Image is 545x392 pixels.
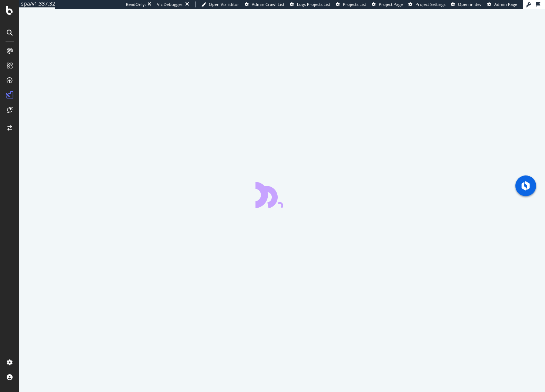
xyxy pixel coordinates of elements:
a: Admin Crawl List [245,1,284,7]
a: Projects List [336,1,366,7]
span: Logs Projects List [297,1,330,7]
div: Viz Debugger: [157,1,184,7]
div: animation [255,181,309,208]
span: Projects List [343,1,366,7]
span: Project Page [379,1,403,7]
div: ReadOnly: [126,1,146,7]
a: Project Settings [408,1,445,7]
span: Open Viz Editor [209,1,239,7]
a: Logs Projects List [290,1,330,7]
span: Admin Page [494,1,517,7]
a: Open Viz Editor [201,1,239,7]
a: Admin Page [487,1,517,7]
span: Project Settings [415,1,445,7]
span: Admin Crawl List [252,1,284,7]
span: Open in dev [458,1,482,7]
a: Project Page [372,1,403,7]
a: Open in dev [451,1,482,7]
